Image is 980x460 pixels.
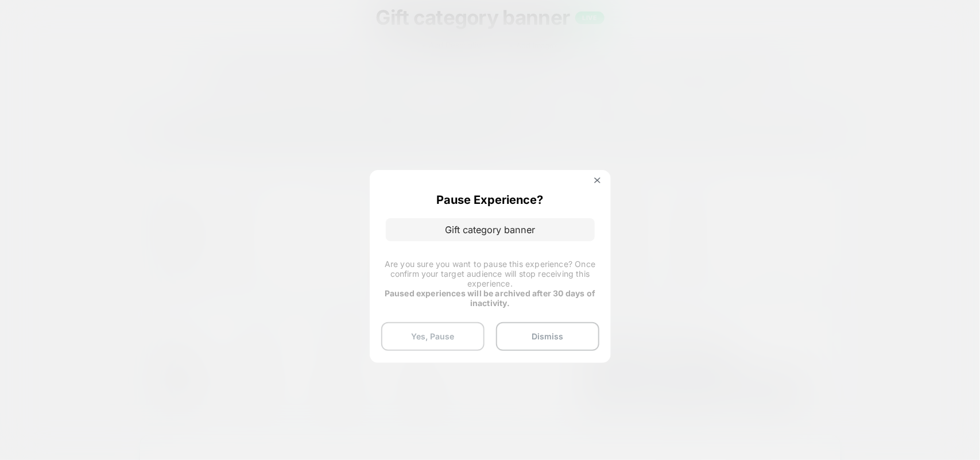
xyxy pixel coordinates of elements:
[496,322,599,351] button: Dismiss
[385,288,595,308] strong: Paused experiences will be archived after 30 days of inactivity.
[437,193,544,207] p: Pause Experience?
[381,322,485,351] button: Yes, Pause
[385,259,595,288] span: Are you sure you want to pause this experience? Once confirm your target audience will stop recei...
[386,218,595,241] p: Gift category banner
[595,177,601,183] img: close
